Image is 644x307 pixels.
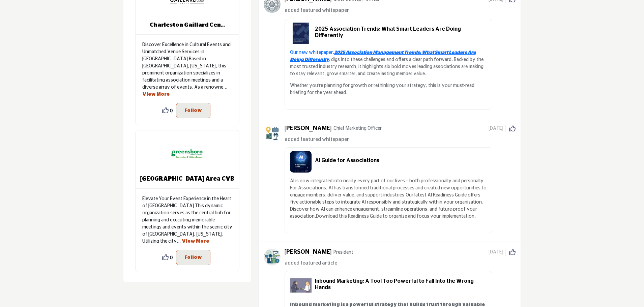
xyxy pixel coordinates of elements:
[285,144,516,237] a: ai-guide-for-associations image AI Guide for Associations AI is now integrated into nearly every ...
[290,23,487,49] a: 2025-association-trends-what-smart-leaders-are-doing-differently image 2025 Association Trends: W...
[489,249,505,256] span: [DATE]
[184,106,202,115] p: Follow
[176,103,210,118] button: Follow
[140,176,234,182] b: Greensboro Area CVB
[136,21,239,29] b: Charleston Gaillard Center
[315,278,487,291] h5: Inbound Marketing: A Tool Too Powerful to Fall Into the Wrong Hands
[285,137,349,142] span: added featured whitepaper
[285,8,349,13] span: added featured whitepaper
[290,23,312,44] img: 2025-association-trends-what-smart-leaders-are-doing-differently image
[136,21,239,29] a: Charleston Gaillard Cen...
[285,260,337,266] span: added featured article
[142,195,232,245] p: Elevate Your Event Experience in the Heart of [GEOGRAPHIC_DATA] This dynamic organization serves ...
[509,249,516,256] i: Click to Like this activity
[223,85,227,90] span: ...
[285,125,332,132] h5: [PERSON_NAME]
[290,151,312,173] img: ai-guide-for-associations image
[333,249,353,256] p: President
[264,249,281,266] img: avtar-image
[176,250,210,265] button: Follow
[184,253,202,262] p: Follow
[489,125,505,132] span: [DATE]
[170,137,204,171] img: Greensboro Area CVB
[290,275,312,296] img: inbound-marketing-a-tool-too-powerful-to-fall-into-the-wrong-hands image
[315,26,487,39] h5: 2025 Association Trends: What Smart Leaders Are Doing Differently
[177,239,181,244] span: ...
[140,176,234,182] a: [GEOGRAPHIC_DATA] Area CVB
[290,179,487,197] span: AI is now integrated into nearly every part of our lives – both professionally and personally. Fo...
[142,92,170,97] a: View More
[290,50,334,55] a: Our new whitepaper,
[290,82,487,96] p: Whether you’re planning for growth or rethinking your strategy, this is your must-read briefing f...
[315,157,487,164] h5: AI Guide for Associations
[264,125,281,142] img: avtar-image
[142,41,232,98] p: Discover Excellence in Cultural Events and Unmatched Venue Services in [GEOGRAPHIC_DATA] Based in...
[316,214,476,219] span: Download this Readiness Guide to organize and focus your implementation.
[333,125,382,132] p: Chief Marketing Officer
[170,107,173,114] span: 0
[170,254,173,261] span: 0
[285,249,332,256] h5: [PERSON_NAME]
[182,239,209,244] a: View More
[290,49,487,78] p: , digs into these challenges and offers a clear path forward. Backed by the most trusted industry...
[290,50,476,62] a: 2025 Association Management Trends: What Smart Leaders Are Doing Differently
[509,125,516,132] i: Click to Like this activity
